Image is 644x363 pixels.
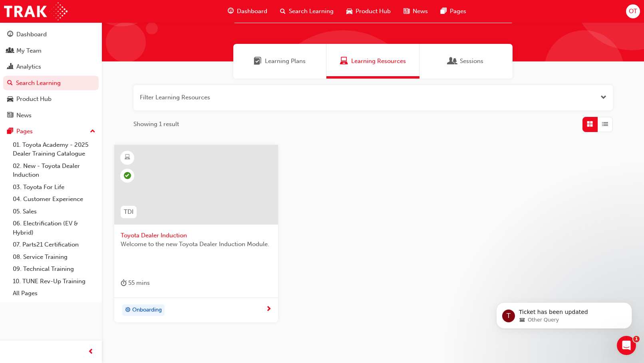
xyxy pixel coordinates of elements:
[274,3,340,20] a: search-iconSearch Learning
[3,124,99,139] button: Pages
[3,108,99,123] a: News
[10,263,99,275] a: 09. Technical Training
[121,231,272,240] span: Toyota Dealer Induction
[90,126,95,137] span: up-icon
[441,6,447,16] span: pages-icon
[280,6,286,16] span: search-icon
[10,275,99,288] a: 10. TUNE Rev-Up Training
[10,217,99,239] a: 06. Electrification (EV & Hybrid)
[16,46,42,55] div: My Team
[10,139,99,160] a: 01. Toyota Academy - 2025 Dealer Training Catalogue
[16,30,47,39] div: Dashboard
[450,7,466,16] span: Pages
[403,6,409,16] span: news-icon
[10,160,99,181] a: 02. New - Toyota Dealer Induction
[626,4,640,18] button: OT
[397,3,434,20] a: news-iconNews
[289,7,334,16] span: Search Learning
[3,43,99,58] a: My Team
[7,112,13,119] span: news-icon
[7,31,13,38] span: guage-icon
[4,2,68,20] img: Trak
[351,57,406,66] span: Learning Resources
[16,62,41,71] div: Analytics
[265,57,306,66] span: Learning Plans
[419,44,513,79] a: SessionsSessions
[7,80,13,87] span: search-icon
[233,44,326,79] a: Learning PlansLearning Plans
[132,306,162,315] span: Onboarding
[121,240,272,249] span: Welcome to the new Toyota Dealer Induction Module.
[10,239,99,251] a: 07. Parts21 Certification
[7,128,13,135] span: pages-icon
[3,27,99,42] a: Dashboard
[413,7,428,16] span: News
[10,205,99,218] a: 05. Sales
[228,6,234,16] span: guage-icon
[617,336,636,355] iframe: Intercom live chat
[10,193,99,205] a: 04. Customer Experience
[629,7,637,16] span: OT
[16,95,52,104] div: Product Hub
[449,57,457,66] span: Sessions
[125,305,131,316] span: target-icon
[16,127,33,136] div: Pages
[7,96,13,103] span: car-icon
[221,3,274,20] a: guage-iconDashboard
[356,7,391,16] span: Product Hub
[7,63,13,71] span: chart-icon
[125,152,130,163] span: learningResourceType_ELEARNING-icon
[633,336,640,342] span: 1
[121,278,150,288] div: 55 mins
[114,145,278,323] a: TDIToyota Dealer InductionWelcome to the new Toyota Dealer Induction Module.duration-icon 55 mins...
[340,3,397,20] a: car-iconProduct Hub
[346,6,352,16] span: car-icon
[484,286,644,341] iframe: Intercom notifications message
[3,92,99,107] a: Product Hub
[237,7,267,16] span: Dashboard
[10,181,99,193] a: 03. Toyota For Life
[3,76,99,91] a: Search Learning
[434,3,473,20] a: pages-iconPages
[133,120,179,129] span: Showing 1 result
[124,207,133,217] span: TDI
[10,251,99,263] a: 08. Service Training
[124,172,131,179] span: learningRecordVerb_PASS-icon
[16,111,32,120] div: News
[3,59,99,74] a: Analytics
[460,57,483,66] span: Sessions
[600,93,606,102] button: Open the filter
[3,26,99,124] button: DashboardMy TeamAnalyticsSearch LearningProduct HubNews
[266,306,272,313] span: next-icon
[7,47,13,55] span: people-icon
[254,57,262,66] span: Learning Plans
[10,287,99,300] a: All Pages
[88,347,94,357] span: prev-icon
[602,120,608,129] span: List
[121,278,127,288] span: duration-icon
[340,57,348,66] span: Learning Resources
[326,44,419,79] a: Learning ResourcesLearning Resources
[587,120,593,129] span: Grid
